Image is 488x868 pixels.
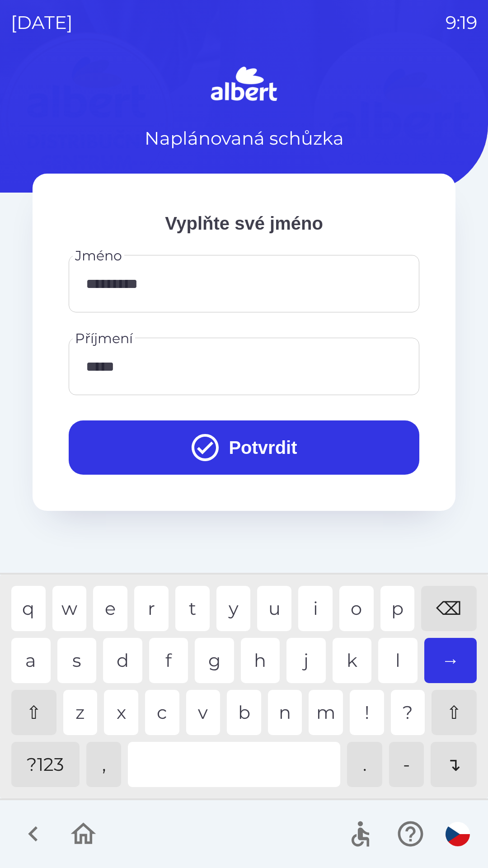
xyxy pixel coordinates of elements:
label: Jméno [75,246,122,265]
p: Vyplňte své jméno [69,210,419,237]
button: Potvrdit [69,420,419,475]
p: 9:19 [446,9,477,36]
p: Naplánovaná schůzka [145,125,344,152]
label: Příjmení [75,329,133,348]
p: [DATE] [11,9,73,36]
img: cs flag [446,822,470,846]
img: Logo [33,63,455,107]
